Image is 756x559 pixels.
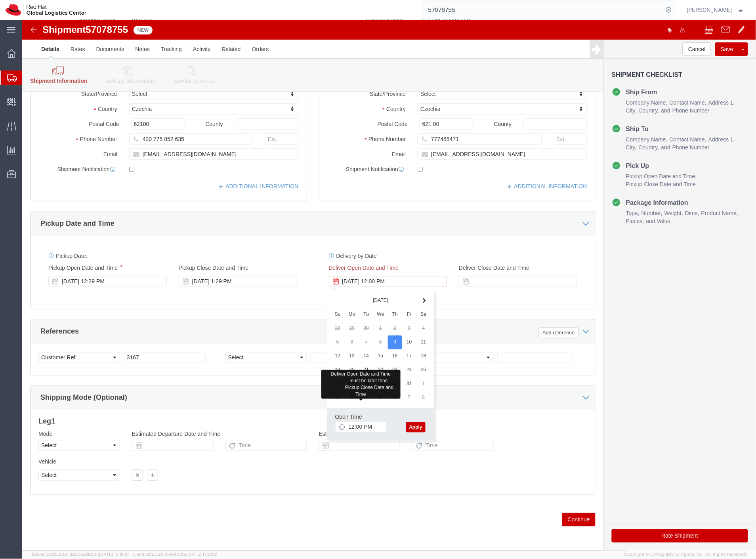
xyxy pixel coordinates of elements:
[687,5,745,15] button: [PERSON_NAME]
[422,0,663,19] input: Search for shipment number, reference number
[99,552,129,557] span: [DATE] 10:18:31
[687,6,732,14] span: Filip Lizuch
[22,20,756,551] iframe: FS Legacy Container
[187,552,217,557] span: [DATE] 17:21:12
[132,552,217,557] span: Client: 2025.20.0-e640dba
[624,551,746,558] span: Copyright © [DATE]-[DATE] Agistix Inc., All Rights Reserved
[6,4,86,16] img: logo
[32,552,129,557] span: Server: 2025.20.0-32d5ea39505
